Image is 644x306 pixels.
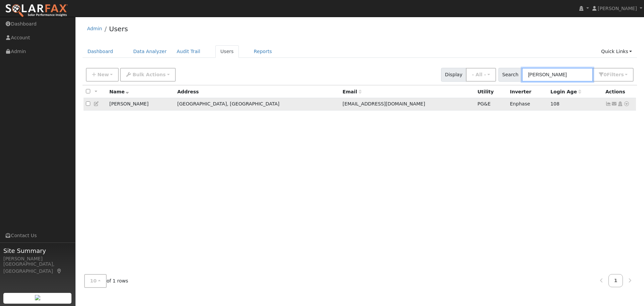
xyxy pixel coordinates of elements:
input: Search [522,68,593,82]
div: Address [177,88,338,95]
a: Other actions [624,100,630,107]
a: Quick Links [596,45,637,58]
a: Data Analyzer [128,45,172,58]
img: SolarFax [5,4,68,18]
a: Reports [249,45,277,58]
span: Name [109,89,129,94]
a: Users [109,25,128,33]
a: Admin [87,26,102,31]
a: Dashboard [83,45,118,58]
span: Email [342,89,361,94]
span: s [621,72,624,77]
td: [GEOGRAPHIC_DATA], [GEOGRAPHIC_DATA] [175,98,340,111]
img: retrieve [35,295,40,300]
span: [PERSON_NAME] [598,6,637,11]
button: Bulk Actions [120,68,175,82]
span: New [97,72,109,77]
a: Map [56,268,62,274]
span: 10 [90,278,97,283]
div: Utility [477,88,505,95]
span: Filter [607,72,624,77]
a: ppearson2007@gmail.com [611,100,618,107]
a: Audit Trail [172,45,205,58]
div: Inverter [510,88,546,95]
span: [EMAIL_ADDRESS][DOMAIN_NAME] [342,101,425,106]
div: Actions [605,88,634,95]
a: Users [215,45,239,58]
button: 10 [84,274,107,288]
span: Enphase [510,101,530,106]
span: 06/29/2025 6:00:54 PM [550,101,559,106]
button: - All - [466,68,496,82]
a: 1 [608,274,623,287]
span: PG&E [477,101,490,106]
span: Days since last login [550,89,581,94]
a: Show Graph [605,101,611,106]
button: New [86,68,119,82]
div: [PERSON_NAME] [3,255,72,262]
span: of 1 rows [84,274,128,288]
a: Edit User [94,101,100,106]
span: Search [498,68,522,82]
span: Display [441,68,466,82]
button: 0Filters [593,68,634,82]
div: [GEOGRAPHIC_DATA], [GEOGRAPHIC_DATA] [3,261,72,275]
a: Login As [617,101,623,106]
span: Site Summary [3,246,72,255]
span: Bulk Actions [132,72,166,77]
td: [PERSON_NAME] [107,98,175,111]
